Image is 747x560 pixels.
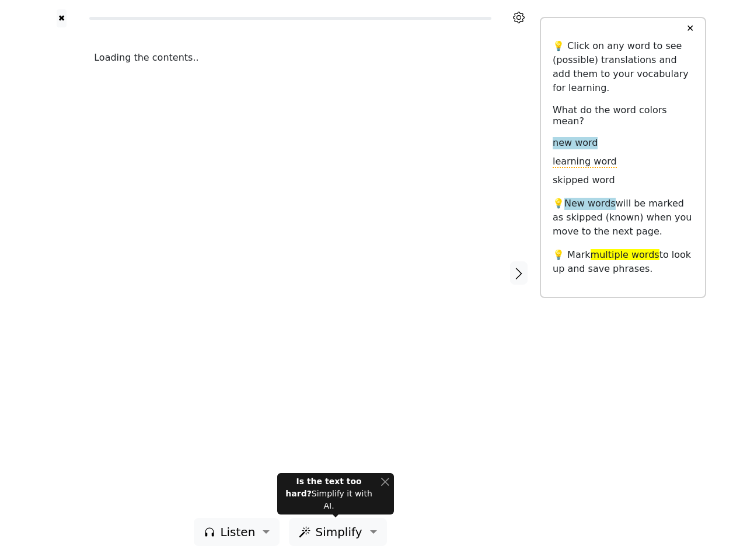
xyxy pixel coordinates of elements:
[220,523,255,541] span: Listen
[315,523,362,541] span: Simplify
[553,156,617,168] span: learning word
[57,9,67,27] button: ✖
[381,475,389,488] button: Close
[289,518,386,546] button: Simplify
[282,475,376,512] div: Simplify it with AI.
[553,39,693,95] p: 💡 Click on any word to see (possible) translations and add them to your vocabulary for learning.
[553,197,693,239] p: 💡 will be marked as skipped (known) when you move to the next page.
[591,249,659,260] span: multiple words
[285,477,361,498] strong: Is the text too hard?
[553,174,615,187] span: skipped word
[94,51,487,65] div: Loading the contents..
[553,248,693,276] p: 💡 Mark to look up and save phrases.
[564,198,616,210] span: New words
[679,18,701,39] button: ✕
[553,104,693,127] h6: What do the word colors mean?
[553,137,598,149] span: new word
[194,518,280,546] button: Listen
